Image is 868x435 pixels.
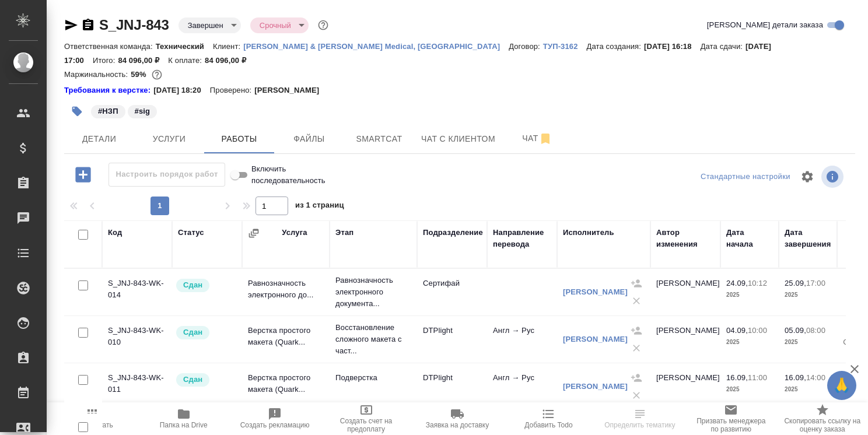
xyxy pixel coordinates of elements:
span: Посмотреть информацию [821,166,846,188]
div: Подразделение [423,227,483,238]
p: 14:00 [806,373,825,382]
span: Определить тематику [604,421,675,429]
td: [PERSON_NAME] [650,319,720,360]
p: 10:12 [748,279,767,287]
span: Услуги [141,132,197,146]
a: Требования к верстке: [64,85,153,96]
p: 84 096,00 ₽ [118,56,168,65]
td: Англ → Рус [487,366,557,407]
a: ТУП-3162 [543,41,587,51]
button: Скопировать ссылку на оценку заказа [777,402,868,435]
div: split button [698,168,793,186]
button: Пересчитать [47,402,138,435]
a: S_JNJ-843 [99,17,169,33]
td: DTPlight [417,366,487,407]
p: Сдан [183,327,202,338]
button: Доп статусы указывают на важность/срочность заказа [316,17,331,33]
p: Равнозначность электронного документа... [335,275,411,310]
p: 05.09, [785,326,806,335]
span: Заявка на доставку [426,421,489,429]
div: Нажми, чтобы открыть папку с инструкцией [64,85,153,96]
p: [DATE] 18:20 [153,85,210,96]
p: 84 096,00 ₽ [205,56,255,65]
p: Итого: [93,56,118,65]
button: Создать счет на предоплату [320,402,411,435]
div: Завершен [178,17,241,33]
span: Детали [71,132,127,146]
button: Срочный [256,20,295,30]
p: К оплате: [168,56,205,65]
p: 16.09, [785,373,806,382]
td: Англ → Рус [487,319,557,360]
span: Скопировать ссылку на оценку заказа [784,417,861,433]
p: Клиент: [213,42,243,51]
button: Добавить работу [67,163,99,187]
td: Сертифай [417,272,487,313]
span: Чат [509,131,565,146]
td: Верстка простого макета (Quark... [242,319,330,360]
p: 17:00 [806,279,825,287]
p: 04.09, [726,326,748,335]
span: [PERSON_NAME] детали заказа [707,19,823,31]
div: Завершен [250,17,309,33]
td: S_JNJ-843-WK-014 [102,272,172,313]
button: Добавить тэг [64,99,90,124]
div: Этап [335,227,353,238]
p: [PERSON_NAME] & [PERSON_NAME] Medical, [GEOGRAPHIC_DATA] [243,42,509,51]
span: из 1 страниц [295,198,344,215]
span: Работы [211,132,267,146]
p: #НЗП [98,106,118,117]
td: Равнозначность электронного до... [242,272,330,313]
button: Завершен [184,20,227,30]
span: Чат с клиентом [421,132,495,146]
button: Скопировать ссылку для ЯМессенджера [64,18,78,32]
button: Добавить Todo [503,402,594,435]
a: [PERSON_NAME] [563,335,628,343]
p: 25.09, [785,279,806,287]
span: НЗП [90,106,127,115]
button: Призвать менеджера по развитию [685,402,776,435]
span: Файлы [281,132,337,146]
p: Дата сдачи: [701,42,745,51]
p: Технический [156,42,213,51]
td: [PERSON_NAME] [650,366,720,407]
p: 10:00 [748,326,767,335]
p: Сдан [183,279,202,291]
p: 2025 [726,289,773,301]
svg: Отписаться [538,132,552,146]
p: [DATE] 16:18 [644,42,701,51]
p: 2025 [726,336,773,348]
a: [PERSON_NAME] [563,287,628,296]
p: Ответственная команда: [64,42,156,51]
span: 🙏 [832,373,852,398]
a: [PERSON_NAME] & [PERSON_NAME] Medical, [GEOGRAPHIC_DATA] [243,41,509,51]
p: 2025 [726,384,773,395]
span: Настроить таблицу [793,163,821,191]
button: Создать рекламацию [229,402,320,435]
button: Скопировать ссылку [81,18,95,32]
button: Заявка на доставку [412,402,503,435]
td: DTPlight [417,319,487,360]
span: Создать рекламацию [240,421,310,429]
button: Определить тематику [594,402,685,435]
td: S_JNJ-843-WK-011 [102,366,172,407]
p: Проверено: [210,85,255,96]
div: Менеджер проверил работу исполнителя, передает ее на следующий этап [175,278,236,293]
button: Папка на Drive [138,402,229,435]
span: Добавить Todo [524,421,572,429]
td: S_JNJ-843-WK-010 [102,319,172,360]
p: 24.09, [726,279,748,287]
p: 2025 [785,289,831,301]
span: Создать счет на предоплату [327,417,404,433]
div: Менеджер проверил работу исполнителя, передает ее на следующий этап [175,325,236,341]
p: #sig [135,106,150,117]
p: 08:00 [806,326,825,335]
p: ТУП-3162 [543,42,587,51]
p: Сдан [183,374,202,385]
div: Дата начала [726,227,773,250]
p: 2025 [785,384,831,395]
p: Подверстка [335,372,411,384]
button: 28984.82 RUB; [149,67,164,82]
button: 🙏 [827,371,856,400]
div: Код [108,227,122,238]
